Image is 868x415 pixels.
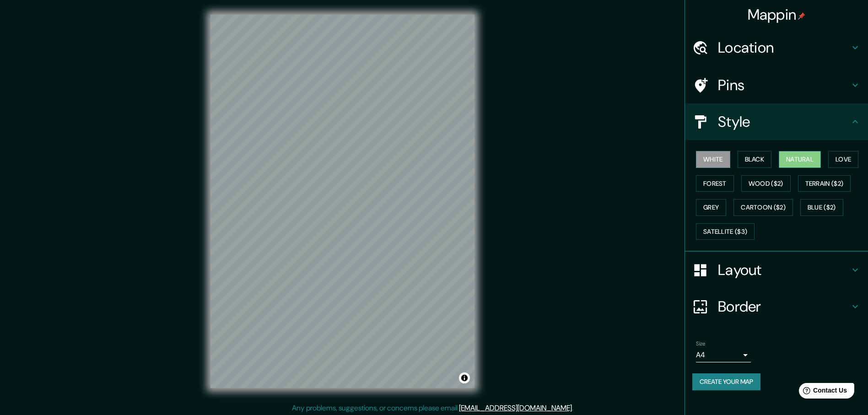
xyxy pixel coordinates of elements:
div: . [573,403,575,414]
h4: Location [718,38,850,57]
h4: Mappin [748,5,806,24]
div: Pins [685,67,868,103]
button: Black [738,151,772,168]
label: Size [696,340,706,348]
div: A4 [696,348,751,362]
button: White [696,151,730,168]
p: Any problems, suggestions, or concerns please email . [292,403,573,414]
button: Blue ($2) [800,199,843,216]
div: Layout [685,252,868,288]
button: Satellite ($3) [696,223,755,240]
div: Border [685,288,868,325]
button: Cartoon ($2) [733,199,793,216]
img: pin-icon.png [798,12,805,20]
button: Love [828,151,858,168]
button: Natural [779,151,821,168]
h4: Style [718,113,850,131]
div: Style [685,103,868,140]
h4: Layout [718,261,850,279]
button: Wood ($2) [741,175,791,192]
iframe: Help widget launcher [787,379,858,405]
button: Toggle attribution [459,372,470,383]
h4: Pins [718,76,850,94]
button: Terrain ($2) [798,175,851,192]
h4: Border [718,297,850,316]
button: Grey [696,199,726,216]
div: . [575,403,577,414]
button: Create your map [692,373,760,390]
a: [EMAIL_ADDRESS][DOMAIN_NAME] [459,403,572,413]
button: Forest [696,175,734,192]
canvas: Map [210,15,474,388]
div: Location [685,29,868,66]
